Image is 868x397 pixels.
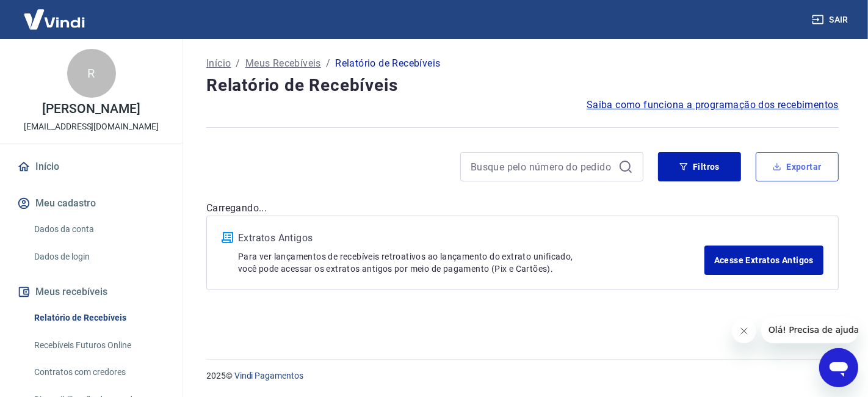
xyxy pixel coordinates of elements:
a: Recebíveis Futuros Online [29,333,168,358]
iframe: Botão para abrir a janela de mensagens [819,348,858,387]
a: Dados de login [29,244,168,269]
p: [EMAIL_ADDRESS][DOMAIN_NAME] [24,120,159,133]
p: / [326,56,330,71]
button: Exportar [756,152,839,181]
a: Saiba como funciona a programação dos recebimentos [587,98,839,112]
iframe: Mensagem da empresa [761,316,858,343]
p: Relatório de Recebíveis [335,56,440,71]
input: Busque pelo número do pedido [471,158,613,176]
p: [PERSON_NAME] [42,103,140,115]
img: ícone [222,232,233,243]
button: Sair [809,9,853,31]
a: Vindi Pagamentos [234,371,303,381]
a: Relatório de Recebíveis [29,305,168,330]
a: Início [15,153,168,180]
a: Meus Recebíveis [245,56,321,71]
button: Meus recebíveis [15,279,168,305]
p: Para ver lançamentos de recebíveis retroativos ao lançamento do extrato unificado, você pode aces... [238,250,704,275]
a: Início [206,56,231,71]
p: Extratos Antigos [238,231,704,246]
h4: Relatório de Recebíveis [206,73,839,98]
button: Filtros [658,152,741,181]
div: R [67,49,116,98]
span: Olá! Precisa de ajuda? [7,9,103,18]
button: Meu cadastro [15,190,168,217]
a: Contratos com credores [29,360,168,385]
p: Carregando... [206,201,839,216]
img: Vindi [15,1,94,38]
a: Dados da conta [29,217,168,242]
p: 2025 © [206,370,839,382]
iframe: Fechar mensagem [732,319,756,343]
p: / [236,56,240,71]
a: Acesse Extratos Antigos [704,246,823,275]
